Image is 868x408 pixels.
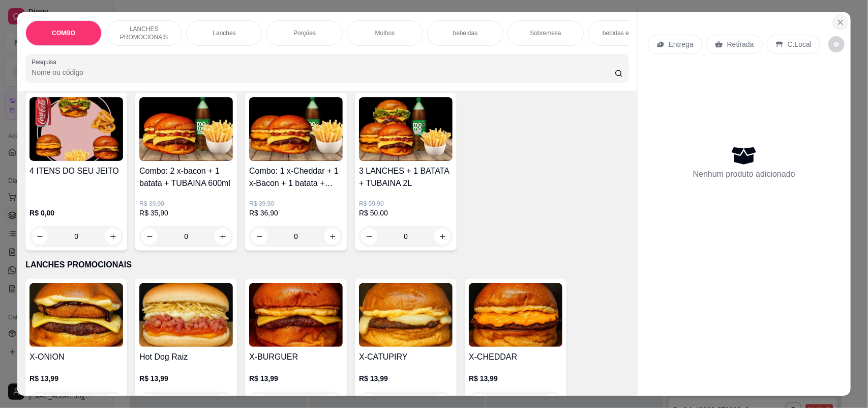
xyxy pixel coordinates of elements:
h4: Combo: 1 x-Cheddar + 1 x-Bacon + 1 batata + TUBAINA 600ml [249,165,343,189]
p: LANCHES PROMOCIONAIS [114,25,173,41]
button: increase-product-quantity [215,228,231,244]
p: Retirada [727,39,754,49]
p: R$ 0,00 [29,208,123,218]
p: Lanches [213,29,235,37]
button: decrease-product-quantity [251,228,267,244]
p: COMBO [52,29,75,37]
button: decrease-product-quantity [141,228,158,244]
p: R$ 35,90 [139,208,233,218]
p: R$ 13,99 [29,373,123,384]
img: product-image [29,97,123,161]
p: Porções [293,29,316,37]
img: product-image [249,283,343,347]
img: product-image [469,283,562,347]
p: R$ 39,90 [139,200,233,208]
p: bebeidas [453,29,478,37]
img: product-image [359,283,453,347]
p: R$ 39,90 [249,200,343,208]
img: product-image [249,97,343,161]
p: Molhos [375,29,395,37]
p: Sobremesa [530,29,561,37]
p: bebidas em geral [603,29,649,37]
img: product-image [359,97,453,161]
button: decrease-product-quantity [828,36,845,52]
p: LANCHES PROMOCIONAIS [25,259,629,271]
p: R$ 59,90 [359,200,453,208]
p: R$ 13,99 [359,373,453,384]
h4: Combo: 2 x-bacon + 1 batata + TUBAINA 600ml [139,165,233,189]
img: product-image [139,97,233,161]
h4: X-BURGUER [249,351,343,363]
p: Nenhum produto adicionado [693,168,795,180]
p: R$ 50,00 [359,208,453,218]
p: R$ 13,99 [139,373,233,384]
h4: Hot Dog Raiz [139,351,233,363]
img: product-image [29,283,123,347]
p: Entrega [669,39,694,49]
button: Close [832,14,849,31]
button: increase-product-quantity [324,228,341,244]
h4: 3 LANCHES + 1 BATATA + TUBAINA 2L [359,165,453,189]
h4: X-CATUPIRY [359,351,453,363]
h4: X-ONION [29,351,123,363]
label: Pesquisa [32,58,60,66]
h4: 4 ITENS DO SEU JEITO [29,165,123,177]
p: R$ 36,90 [249,208,343,218]
h4: X-CHEDDAR [469,351,562,363]
p: C.Local [788,39,812,49]
input: Pesquisa [32,67,615,77]
img: product-image [139,283,233,347]
p: R$ 13,99 [469,373,562,384]
p: R$ 13,99 [249,373,343,384]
